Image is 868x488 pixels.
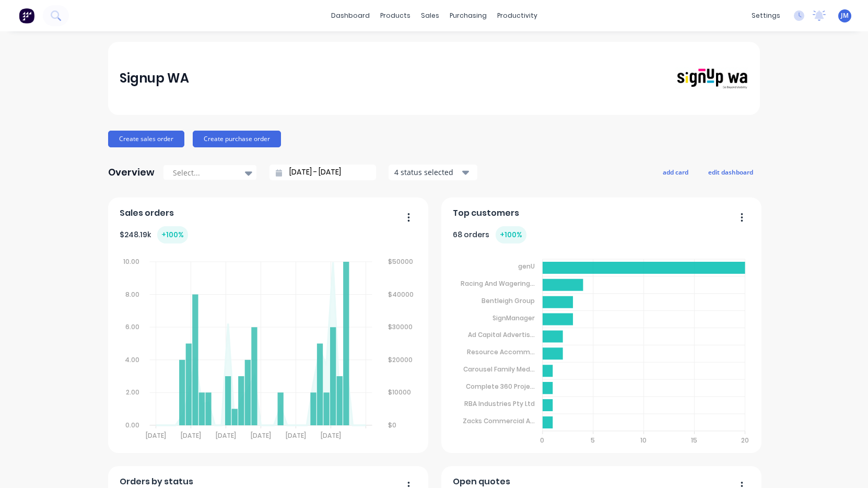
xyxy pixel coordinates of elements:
[461,279,535,288] tspan: Racing And Wagering...
[389,289,414,298] tspan: $40000
[389,355,413,364] tspan: $20000
[120,207,174,219] span: Sales orders
[157,226,188,243] div: + 100 %
[125,388,139,397] tspan: 2.00
[108,162,155,183] div: Overview
[125,421,139,429] tspan: 0.00
[146,431,166,440] tspan: [DATE]
[193,131,281,147] button: Create purchase order
[19,8,34,24] img: Factory
[125,289,139,298] tspan: 8.00
[125,322,139,331] tspan: 6.00
[453,475,510,488] span: Open quotes
[120,226,188,243] div: $ 248.19k
[375,8,416,24] div: products
[466,382,535,391] tspan: Complete 360 Proje...
[492,313,535,322] tspan: SignManager
[321,431,341,440] tspan: [DATE]
[591,436,595,445] tspan: 5
[416,8,444,24] div: sales
[691,436,697,445] tspan: 15
[124,355,139,364] tspan: 4.00
[389,322,413,331] tspan: $30000
[181,431,201,440] tspan: [DATE]
[496,226,526,243] div: + 100 %
[464,399,535,408] tspan: RBA Industries Pty Ltd
[216,431,236,440] tspan: [DATE]
[463,416,535,425] tspan: Zacks Commercial A...
[108,131,184,147] button: Create sales order
[453,226,526,243] div: 68 orders
[389,388,412,397] tspan: $10000
[444,8,492,24] div: purchasing
[640,436,647,445] tspan: 10
[453,207,519,219] span: Top customers
[463,365,535,374] tspan: Carousel Family Med...
[389,421,397,429] tspan: $0
[468,330,535,339] tspan: Ad Capital Advertis...
[123,257,139,266] tspan: 10.00
[120,68,189,89] div: Signup WA
[656,165,695,179] button: add card
[394,167,460,178] div: 4 status selected
[467,347,535,356] tspan: Resource Accomm...
[389,257,414,266] tspan: $50000
[120,475,193,488] span: Orders by status
[540,436,544,445] tspan: 0
[389,165,477,180] button: 4 status selected
[326,8,375,24] a: dashboard
[286,431,306,440] tspan: [DATE]
[675,67,748,90] img: Signup WA
[251,431,271,440] tspan: [DATE]
[841,11,849,20] span: JM
[701,165,760,179] button: edit dashboard
[492,8,543,24] div: productivity
[482,296,535,305] tspan: Bentleigh Group
[518,262,535,271] tspan: genU
[741,436,749,445] tspan: 20
[746,8,785,24] div: settings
